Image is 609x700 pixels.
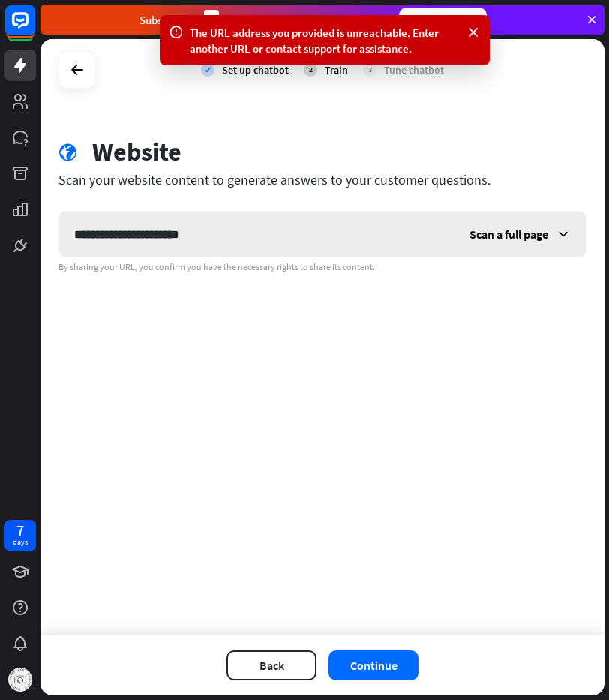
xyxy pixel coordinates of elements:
i: check [201,63,214,77]
div: Subscribe in days to get your first month for $1 [139,10,387,30]
div: Website [92,137,181,167]
div: Tune chatbot [384,63,444,77]
button: Open LiveChat chat widget [12,6,57,51]
button: Back [226,650,316,680]
div: 3 [204,10,219,30]
div: Subscribe now [399,8,487,32]
div: 2 [304,63,317,77]
div: Scan your website content to generate answers to your customer questions. [58,171,586,188]
div: Train [325,63,348,77]
div: 7 [16,524,24,537]
div: By sharing your URL, you confirm you have the necessary rights to share its content. [58,261,586,273]
i: globe [58,143,77,162]
button: Continue [328,650,418,680]
div: Set up chatbot [222,63,289,77]
div: 3 [363,63,376,77]
div: The URL address you provided is unreachable. Enter another URL or contact support for assistance. [190,25,460,56]
span: Scan a full page [469,227,548,242]
div: days [13,537,28,548]
a: 7 days [4,520,36,551]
